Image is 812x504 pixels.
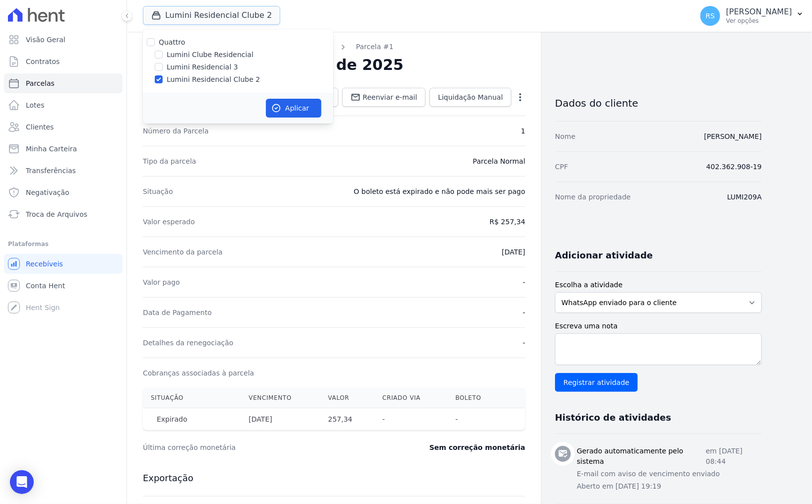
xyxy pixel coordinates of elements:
h3: Histórico de atividades [555,412,671,424]
span: Visão Geral [26,35,65,45]
label: Escreva uma nota [555,321,762,331]
a: Negativação [4,183,123,202]
p: Aberto em [DATE] 19:19 [577,481,762,492]
dd: 402.362.908-19 [706,162,762,172]
span: Conta Hent [26,281,65,291]
th: - [447,408,504,431]
dd: LUMI209A [727,192,762,202]
p: em [DATE] 08:44 [706,446,762,467]
dt: Número da Parcela [143,126,209,136]
span: Liquidação Manual [438,92,503,102]
nav: Breadcrumb [143,42,525,52]
dd: 1 [521,126,525,136]
th: Boleto [447,388,504,408]
dt: Valor esperado [143,217,195,227]
span: Lotes [26,100,45,110]
dt: Nome [555,131,575,141]
span: Minha Carteira [26,144,77,154]
button: Aplicar [266,99,321,118]
a: Conta Hent [4,276,123,296]
th: Criado via [375,388,447,408]
p: Ver opções [726,17,792,25]
p: [PERSON_NAME] [726,7,792,17]
dt: Data de Pagamento [143,308,212,317]
label: Lumini Clube Residencial [167,50,253,60]
span: Troca de Arquivos [26,209,87,219]
input: Registrar atividade [555,373,638,392]
th: 257,34 [320,408,375,431]
span: RS [706,12,715,19]
span: Negativação [26,188,69,197]
a: Visão Geral [4,30,123,50]
div: Plataformas [8,238,119,250]
p: E-mail com aviso de vencimento enviado [577,469,762,479]
dt: Vencimento da parcela [143,247,223,257]
dd: - [523,338,525,348]
span: Clientes [26,122,54,132]
h3: Dados do cliente [555,97,762,109]
dt: Nome da propriedade [555,192,631,202]
a: Contratos [4,52,123,71]
dt: Detalhes da renegociação [143,338,234,348]
a: Recebíveis [4,254,123,274]
label: Quattro [159,38,185,46]
label: Lumini Residencial Clube 2 [167,74,260,85]
a: Reenviar e-mail [342,88,426,107]
label: Escolha a atividade [555,280,762,290]
th: - [375,408,447,431]
dt: Valor pago [143,277,180,287]
span: Recebíveis [26,259,63,269]
a: Parcela #1 [356,42,394,52]
dd: Parcela Normal [473,156,525,166]
h3: Adicionar atividade [555,250,653,261]
label: Lumini Residencial 3 [167,62,238,72]
dt: Última correção monetária [143,442,369,452]
th: Vencimento [241,388,320,408]
a: Clientes [4,117,123,137]
a: Lotes [4,95,123,115]
h3: Gerado automaticamente pelo sistema [577,446,706,467]
h3: Exportação [143,472,525,484]
dt: Situação [143,187,173,196]
a: Troca de Arquivos [4,204,123,224]
th: Situação [143,388,241,408]
dt: Tipo da parcela [143,156,196,166]
a: Transferências [4,161,123,181]
span: Transferências [26,166,76,176]
dt: Cobranças associadas à parcela [143,368,254,378]
dd: Sem correção monetária [430,442,525,452]
dd: - [523,308,525,317]
a: Parcelas [4,73,123,93]
dt: CPF [555,162,568,172]
dd: [DATE] [502,247,525,257]
a: Minha Carteira [4,139,123,159]
button: RS [PERSON_NAME] Ver opções [692,2,812,30]
a: Liquidação Manual [430,88,511,107]
span: Parcelas [26,78,55,88]
dd: - [523,277,525,287]
dd: O boleto está expirado e não pode mais ser pago [354,187,525,196]
span: Contratos [26,57,60,66]
th: [DATE] [241,408,320,431]
button: Lumini Residencial Clube 2 [143,6,280,25]
a: [PERSON_NAME] [704,132,762,140]
span: Reenviar e-mail [363,92,417,102]
dd: R$ 257,34 [490,217,525,227]
span: Expirado [151,414,193,424]
div: Open Intercom Messenger [10,470,34,494]
th: Valor [320,388,375,408]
